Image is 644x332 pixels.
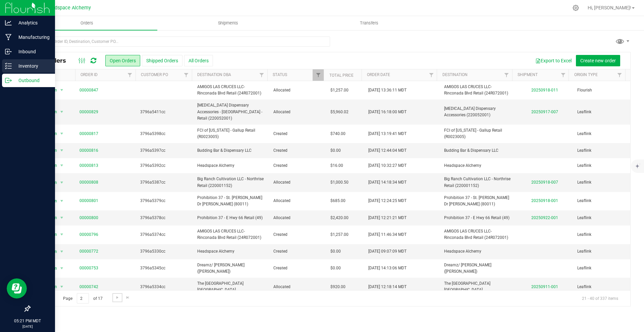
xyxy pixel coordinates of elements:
a: Filter [614,69,625,81]
span: Prohibition 37 - St. [PERSON_NAME] Dr [PERSON_NAME] (80011) [444,195,512,207]
span: select [58,230,66,239]
span: 3796a5398cc [140,131,189,137]
span: Prohibition 37 - E Hwy 66 Retail (49) [444,215,512,221]
span: Created [273,162,322,169]
span: Leaflink [577,284,626,290]
span: Headspace Alchemy [444,162,512,169]
a: Orders [16,16,157,30]
span: Created [273,265,322,271]
a: Transfers [299,16,440,30]
a: Go to the last page [123,293,133,302]
a: 20250918-001 [531,198,558,203]
span: Allocated [273,198,322,204]
span: Leaflink [577,179,626,186]
span: Leaflink [577,265,626,271]
a: Total Price [329,73,354,78]
a: 20250918-011 [531,88,558,92]
a: Status [273,72,287,77]
span: select [58,178,66,187]
button: Export to Excel [531,55,576,66]
span: $1,257.00 [330,231,348,238]
span: The [GEOGRAPHIC_DATA] [GEOGRAPHIC_DATA] [444,280,512,293]
span: AMIGOS LAS CRUCES LLC- Rinconada Blvd Retail (24R072001) [197,228,265,241]
a: 20250918-007 [531,180,558,185]
a: 00000808 [79,179,98,186]
p: Outbound [12,76,52,84]
span: Budding Bar & Dispensary LLC [197,147,265,154]
span: 21 - 40 of 337 items [577,293,624,303]
p: 05:21 PM MDT [3,318,52,324]
span: [MEDICAL_DATA] Dispensary Accessories (220052001) [444,106,512,118]
inline-svg: Inbound [5,48,12,55]
a: 20250911-001 [531,284,558,289]
span: Headspace Alchemy [46,5,91,11]
span: Prohibition 37 - St. [PERSON_NAME] Dr [PERSON_NAME] (80011) [197,195,265,207]
a: 00000801 [79,198,98,204]
span: Headspace Alchemy [197,248,265,255]
span: Allocated [273,87,322,93]
a: Shipment [518,72,538,77]
span: $2,420.00 [330,215,348,221]
span: select [58,282,66,291]
span: [DATE] 13:36:11 MDT [368,87,407,93]
span: Orders [71,20,102,26]
a: Filter [426,69,437,81]
a: Destination DBA [197,72,231,77]
span: select [58,146,66,155]
span: Dreamz/ [PERSON_NAME] ([PERSON_NAME]) [197,262,265,275]
span: Created [273,248,322,255]
a: 00000829 [79,109,98,115]
a: Filter [124,69,135,81]
span: Leaflink [577,162,626,169]
p: Inbound [12,48,52,56]
a: Filter [313,69,324,81]
a: 00000742 [79,284,98,290]
a: Filter [557,69,569,81]
span: $0.00 [330,248,341,255]
span: AMIGOS LAS CRUCES LLC- Rinconada Blvd Retail (24R072001) [444,228,512,241]
a: 00000817 [79,131,98,137]
span: select [58,85,66,95]
span: 3796a5345cc [140,265,189,271]
a: Order ID [80,72,98,77]
span: Hi, [PERSON_NAME]! [588,5,631,10]
a: Go to the next page [112,293,122,302]
span: Headspace Alchemy [444,248,512,255]
span: select [58,129,66,138]
inline-svg: Manufacturing [5,34,12,41]
button: All Orders [184,55,213,66]
span: Allocated [273,284,322,290]
div: Manage settings [572,5,580,11]
span: 3796a5387cc [140,179,189,186]
a: Customer PO [141,72,168,77]
span: AMIGOS LAS CRUCES LLC- Rinconada Blvd Retail (24R072001) [197,84,265,96]
p: [DATE] [3,324,52,329]
a: 00000800 [79,215,98,221]
span: Allocated [273,215,322,221]
span: AMIGOS LAS CRUCES LLC- Rinconada Blvd Retail (24R072001) [444,84,512,96]
span: Allocated [273,179,322,186]
span: $16.00 [330,162,343,169]
span: select [58,196,66,206]
button: Shipped Orders [142,55,182,66]
input: 2 [77,293,89,304]
a: Filter [181,69,192,81]
span: [DATE] 11:46:34 MDT [368,231,407,238]
inline-svg: Outbound [5,77,12,84]
a: Filter [501,69,512,81]
span: $1,000.50 [330,179,348,186]
span: Leaflink [577,109,626,115]
span: select [58,213,66,222]
span: Headspace Alchemy [197,162,265,169]
span: FCI of [US_STATE] - Gallup Retail (R0023005) [197,127,265,140]
p: Analytics [12,19,52,27]
span: $0.00 [330,265,341,271]
span: $0.00 [330,147,341,154]
span: Leaflink [577,198,626,204]
input: Search Order ID, Destination, Customer PO... [30,37,330,47]
inline-svg: Inventory [5,63,12,69]
span: $5,960.02 [330,109,348,115]
span: Big Ranch Cultivation LLC - Northrise Retail (220001152) [444,176,512,189]
span: select [58,247,66,256]
span: $1,257.00 [330,87,348,93]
